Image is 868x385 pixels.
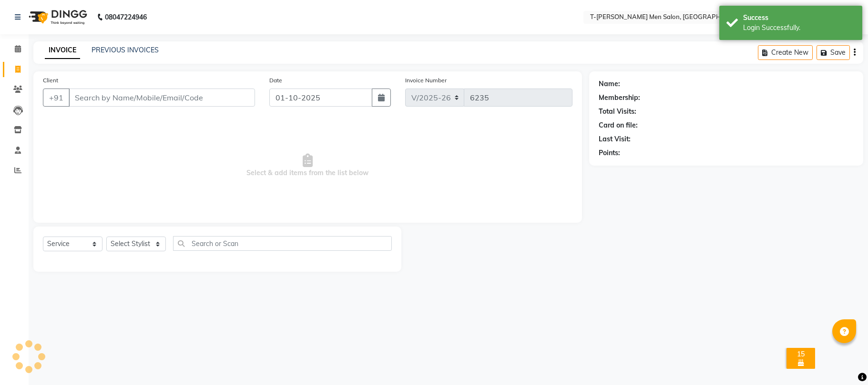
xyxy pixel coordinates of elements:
label: Invoice Number [405,76,447,85]
div: Card on file: [599,120,638,130]
label: Date [269,76,282,85]
a: INVOICE [45,42,80,59]
span: Select & add items from the list below [43,118,572,213]
button: Save [817,45,850,60]
input: Search by Name/Mobile/Email/Code [69,89,255,107]
button: +91 [43,89,70,107]
a: PREVIOUS INVOICES [92,46,159,54]
label: Client [43,76,58,85]
b: 08047224946 [105,4,147,30]
div: Membership: [599,93,640,103]
div: Login Successfully. [743,23,855,33]
button: Create New [758,45,813,60]
div: Name: [599,79,620,89]
div: Total Visits: [599,107,636,117]
img: logo [24,4,90,30]
input: Search or Scan [173,236,392,251]
div: Success [743,13,855,23]
div: Points: [599,148,620,158]
div: Last Visit: [599,134,631,144]
div: 15 [788,350,813,358]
